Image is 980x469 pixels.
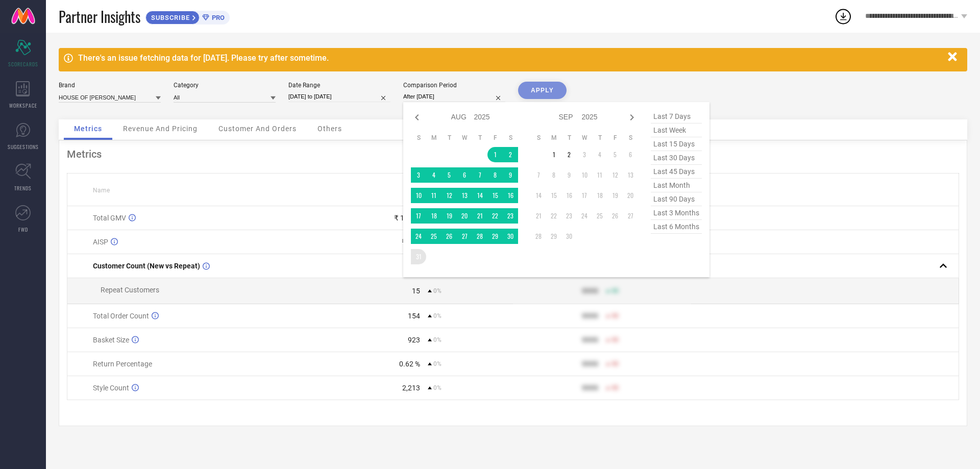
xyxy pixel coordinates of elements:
[472,167,487,183] td: Thu Aug 07 2025
[531,229,546,244] td: Sun Sep 28 2025
[611,384,619,391] span: 50
[834,7,852,26] div: Open download list
[582,336,598,344] div: 9999
[487,147,503,162] td: Fri Aug 01 2025
[411,167,426,183] td: Sun Aug 03 2025
[546,134,561,142] th: Monday
[8,143,39,151] span: SUGGESTIONS
[426,188,442,203] td: Mon Aug 11 2025
[503,147,518,162] td: Sat Aug 02 2025
[442,229,457,244] td: Tue Aug 26 2025
[8,60,38,68] span: SCORECARDS
[411,134,426,142] th: Sunday
[546,208,561,224] td: Mon Sep 22 2025
[577,188,592,203] td: Wed Sep 17 2025
[651,220,702,234] span: last 6 months
[146,14,192,21] span: SUBSCRIBE
[408,336,420,344] div: 923
[433,287,442,294] span: 0%
[9,102,37,109] span: WORKSPACE
[487,208,503,224] td: Fri Aug 22 2025
[577,134,592,142] th: Wednesday
[442,167,457,183] td: Tue Aug 05 2025
[487,134,503,142] th: Friday
[651,165,702,179] span: last 45 days
[442,188,457,203] td: Tue Aug 12 2025
[577,147,592,162] td: Wed Sep 03 2025
[93,187,110,194] span: Name
[74,125,102,133] span: Metrics
[403,91,505,102] input: Select comparison period
[101,286,159,294] span: Repeat Customers
[503,188,518,203] td: Sat Aug 16 2025
[607,208,623,224] td: Fri Sep 26 2025
[577,167,592,183] td: Wed Sep 10 2025
[626,111,638,124] div: Next month
[611,336,619,343] span: 50
[623,208,638,224] td: Sat Sep 27 2025
[607,188,623,203] td: Fri Sep 19 2025
[623,147,638,162] td: Sat Sep 06 2025
[611,312,619,319] span: 50
[93,214,126,222] span: Total GMV
[472,134,487,142] th: Thursday
[412,287,420,295] div: 15
[487,188,503,203] td: Fri Aug 15 2025
[531,208,546,224] td: Sun Sep 21 2025
[592,167,607,183] td: Thu Sep 11 2025
[174,82,276,89] div: Category
[18,226,28,233] span: FWD
[531,188,546,203] td: Sun Sep 14 2025
[582,287,598,295] div: 9999
[123,125,198,133] span: Revenue And Pricing
[67,148,959,160] div: Metrics
[14,184,32,192] span: TRENDS
[651,206,702,220] span: last 3 months
[592,134,607,142] th: Thursday
[288,82,390,89] div: Date Range
[472,188,487,203] td: Thu Aug 14 2025
[145,8,230,24] a: SUBSCRIBEPRO
[93,262,200,270] span: Customer Count (New vs Repeat)
[93,312,149,320] span: Total Order Count
[531,134,546,142] th: Sunday
[457,167,472,183] td: Wed Aug 06 2025
[531,167,546,183] td: Sun Sep 07 2025
[457,229,472,244] td: Wed Aug 27 2025
[487,167,503,183] td: Fri Aug 08 2025
[442,208,457,224] td: Tue Aug 19 2025
[561,147,577,162] td: Tue Sep 02 2025
[651,192,702,206] span: last 90 days
[472,229,487,244] td: Thu Aug 28 2025
[487,229,503,244] td: Fri Aug 29 2025
[651,124,702,137] span: last week
[592,188,607,203] td: Thu Sep 18 2025
[651,179,702,192] span: last month
[59,82,161,89] div: Brand
[592,147,607,162] td: Thu Sep 04 2025
[623,134,638,142] th: Saturday
[561,229,577,244] td: Tue Sep 30 2025
[411,208,426,224] td: Sun Aug 17 2025
[651,110,702,124] span: last 7 days
[442,134,457,142] th: Tuesday
[623,188,638,203] td: Sat Sep 20 2025
[394,214,420,222] div: ₹ 1.42 L
[592,208,607,224] td: Thu Sep 25 2025
[93,336,129,344] span: Basket Size
[546,167,561,183] td: Mon Sep 08 2025
[411,229,426,244] td: Sun Aug 24 2025
[317,125,342,133] span: Others
[582,360,598,368] div: 9999
[561,208,577,224] td: Tue Sep 23 2025
[546,147,561,162] td: Mon Sep 01 2025
[399,360,420,368] div: 0.62 %
[623,167,638,183] td: Sat Sep 13 2025
[611,360,619,367] span: 50
[561,134,577,142] th: Tuesday
[503,229,518,244] td: Sat Aug 30 2025
[582,312,598,320] div: 9999
[546,229,561,244] td: Mon Sep 29 2025
[403,82,505,89] div: Comparison Period
[59,6,140,27] span: Partner Insights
